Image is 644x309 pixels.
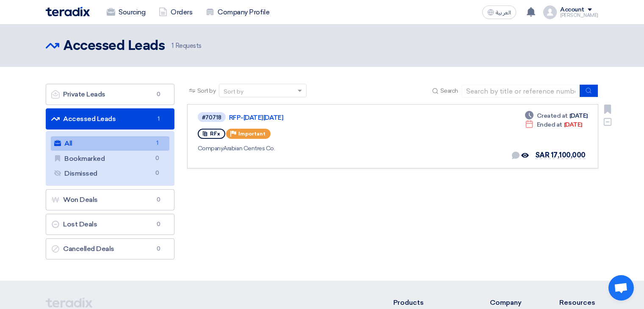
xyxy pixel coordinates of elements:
[100,3,152,22] a: Sourcing
[496,10,511,16] span: العربية
[152,139,163,148] span: 1
[51,166,169,181] a: Dismissed
[154,220,164,229] span: 0
[608,275,634,301] a: Open chat
[46,108,174,130] a: Accessed Leads1
[525,120,582,129] div: [DATE]
[51,152,169,166] a: Bookmarked
[229,114,441,121] a: RFP-[DATE][DATE]
[171,41,202,51] span: Requests
[490,298,534,308] li: Company
[46,214,174,235] a: Lost Deals0
[152,169,163,178] span: 0
[152,3,199,22] a: Orders
[154,90,164,99] span: 0
[560,13,598,18] div: [PERSON_NAME]
[154,115,164,123] span: 1
[537,111,568,120] span: Created at
[535,151,586,159] span: SAR 17,100,000
[46,189,174,210] a: Won Deals0
[64,38,165,55] h2: Accessed Leads
[559,298,598,308] li: Resources
[154,245,164,253] span: 0
[440,86,458,95] span: Search
[154,196,164,204] span: 0
[171,42,174,50] span: 1
[224,87,243,96] div: Sort by
[198,144,442,153] div: Arabian Centres Co.
[198,145,224,152] span: Company
[537,120,562,129] span: Ended at
[197,86,216,95] span: Sort by
[199,3,276,22] a: Company Profile
[46,7,90,17] img: Teradix logo
[210,131,220,137] span: RFx
[238,131,265,137] span: Important
[51,136,169,151] a: All
[46,238,174,259] a: Cancelled Deals0
[482,6,516,19] button: العربية
[560,6,584,14] div: Account
[543,6,557,19] img: profile_test.png
[393,298,465,308] li: Products
[525,111,588,120] div: [DATE]
[152,154,163,163] span: 0
[46,84,174,105] a: Private Leads0
[462,85,580,97] input: Search by title or reference number
[202,115,221,120] div: #70718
